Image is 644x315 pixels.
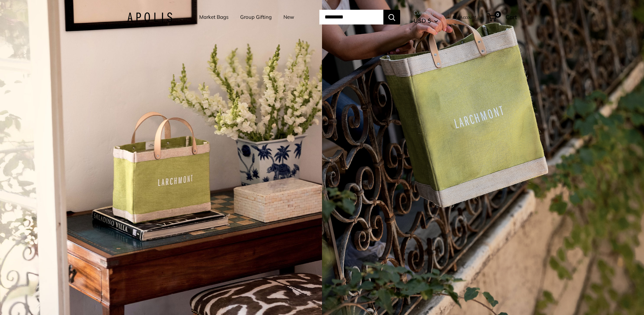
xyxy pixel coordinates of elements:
a: Market Bags [199,12,228,22]
input: Search... [319,10,383,24]
a: My Account [452,13,476,21]
button: Search [383,10,400,24]
span: 0 [494,11,501,18]
a: Group Gifting [240,12,272,22]
span: USD $ [414,17,431,24]
a: New [283,12,294,22]
button: USD $ [414,15,438,26]
a: 0 Cart [488,12,517,22]
img: Apolis [127,12,172,22]
span: Cart [505,13,517,20]
span: Currency [414,8,438,17]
